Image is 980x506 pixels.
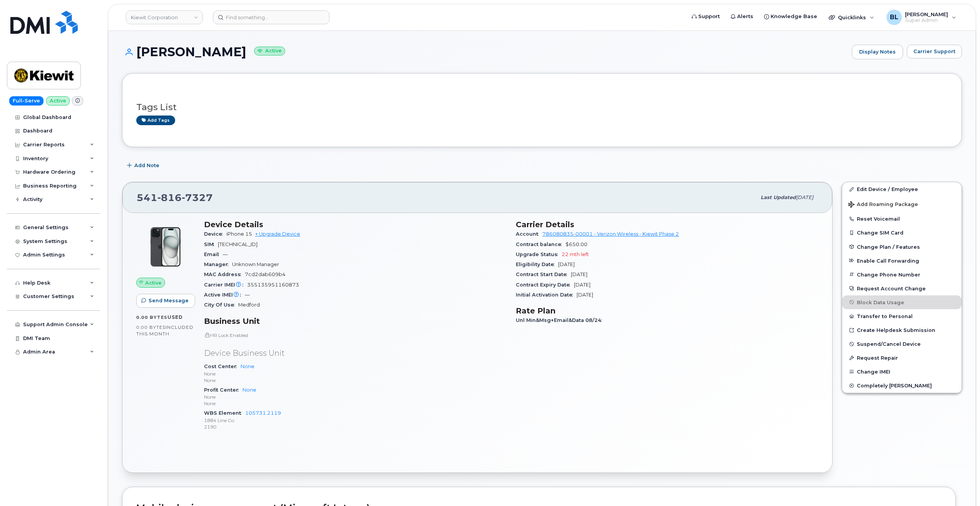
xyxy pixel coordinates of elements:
[136,294,195,308] button: Send Message
[204,302,238,308] span: City Of Use
[204,241,218,247] span: SIM
[136,116,175,125] a: Add tags
[245,410,281,416] a: 105731.2119
[204,348,507,359] p: Device Business Unit
[516,251,562,257] span: Upgrade Status
[247,282,299,288] span: 355135951160873
[542,231,679,237] a: 786080835-00001 - Verizon Wireless - Kiewit Phase 2
[204,332,507,338] p: HR Lock Enabled
[516,241,565,247] span: Contract balance
[204,261,232,267] span: Manager
[842,212,962,226] button: Reset Voicemail
[245,292,250,298] span: —
[857,383,932,389] span: Completely [PERSON_NAME]
[857,258,919,263] span: Enable Call Forwarding
[142,224,189,270] img: iPhone_15_Black.png
[204,417,507,424] p: 1884 Line Co.
[842,268,962,281] button: Change Phone Number
[907,45,962,59] button: Carrier Support
[516,306,818,315] h3: Rate Plan
[145,279,162,287] span: Active
[167,314,183,320] span: used
[947,472,974,500] iframe: Messenger Launcher
[204,394,507,400] p: None
[204,387,242,393] span: Profit Center
[122,45,848,59] h1: [PERSON_NAME]
[204,410,245,416] span: WBS Element
[842,379,962,392] button: Completely [PERSON_NAME]
[842,254,962,268] button: Enable Call Forwarding
[913,48,955,55] span: Carrier Support
[761,194,796,200] span: Last updated
[796,194,813,200] span: [DATE]
[204,292,245,298] span: Active IMEI
[223,251,228,257] span: —
[842,281,962,295] button: Request Account Change
[842,295,962,309] button: Block Data Usage
[204,251,223,257] span: Email
[182,192,213,203] span: 7327
[842,182,962,196] a: Edit Device / Employee
[149,297,189,304] span: Send Message
[204,370,507,377] p: None
[157,192,182,203] span: 816
[242,387,256,393] a: None
[136,325,166,330] span: 0.00 Bytes
[204,364,241,369] span: Cost Center
[137,192,213,203] span: 541
[842,323,962,337] a: Create Helpdesk Submission
[848,201,918,209] span: Add Roaming Package
[516,261,558,267] span: Eligibility Date
[136,315,167,320] span: 0.00 Bytes
[232,261,279,267] span: Unknown Manager
[516,271,571,277] span: Contract Start Date
[516,220,818,229] h3: Carrier Details
[218,241,258,247] span: [TECHNICAL_ID]
[565,241,587,247] span: $650.00
[516,292,577,298] span: Initial Activation Date
[842,196,962,212] button: Add Roaming Package
[857,244,920,250] span: Change Plan / Features
[516,282,574,288] span: Contract Expiry Date
[571,271,587,277] span: [DATE]
[245,271,286,277] span: 7cd2dab609b4
[238,302,260,308] span: Medford
[254,47,285,55] small: Active
[255,231,300,237] a: + Upgrade Device
[204,317,507,326] h3: Business Unit
[574,282,590,288] span: [DATE]
[204,271,245,277] span: MAC Address
[204,282,247,288] span: Carrier IMEI
[842,226,962,240] button: Change SIM Card
[134,162,159,169] span: Add Note
[122,159,166,173] button: Add Note
[204,220,507,229] h3: Device Details
[516,317,605,323] span: Unl Min&Msg+Email&Data 08/24
[204,424,507,430] p: 2190
[842,365,962,379] button: Change IMEI
[204,231,226,237] span: Device
[857,341,921,347] span: Suspend/Cancel Device
[558,261,575,267] span: [DATE]
[226,231,252,237] span: iPhone 15
[577,292,593,298] span: [DATE]
[842,337,962,351] button: Suspend/Cancel Device
[204,377,507,384] p: None
[241,364,254,369] a: None
[516,231,542,237] span: Account
[842,351,962,365] button: Request Repair
[204,400,507,407] p: None
[852,45,903,59] a: Display Notes
[842,240,962,254] button: Change Plan / Features
[562,251,589,257] span: 22 mth left
[136,102,948,112] h3: Tags List
[842,309,962,323] button: Transfer to Personal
